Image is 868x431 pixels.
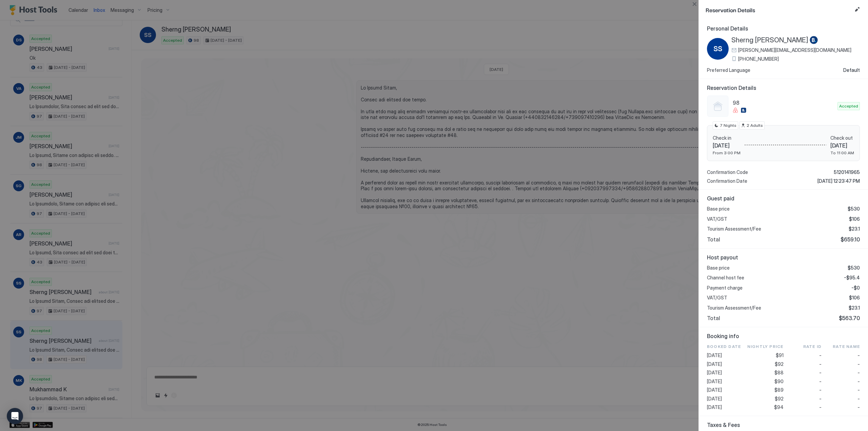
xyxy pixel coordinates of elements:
span: Accepted [839,103,858,109]
span: $23.1 [849,305,860,311]
span: [DATE] [707,387,745,393]
span: -$0 [851,285,860,291]
span: - [857,396,860,402]
span: To 11:00 AM [830,150,854,155]
span: Tourism Assessment/Fee [707,305,761,311]
span: - [819,396,822,402]
span: $23.1 [849,226,860,232]
span: - [857,370,860,376]
span: - [819,361,822,367]
span: $88 [774,370,784,376]
span: [PERSON_NAME][EMAIL_ADDRESS][DOMAIN_NAME] [738,47,851,53]
span: - [857,387,860,393]
span: Base price [707,206,730,212]
span: $91 [776,352,784,358]
span: - [819,378,822,385]
span: Rate Name [833,344,860,350]
span: Nightly Price [747,344,784,350]
span: $90 [774,378,784,385]
span: $94 [774,404,784,410]
span: Host payout [707,254,860,261]
span: - [857,361,860,367]
span: [DATE] [707,352,745,358]
span: Personal Details [707,25,860,32]
span: [DATE] [713,142,741,149]
span: $106 [849,216,860,222]
span: [DATE] [707,378,745,385]
span: [DATE] 12:23:47 PM [817,178,860,184]
span: Reservation Details [706,5,852,14]
span: - [857,378,860,385]
span: [DATE] [707,396,745,402]
span: - [857,352,860,358]
span: [PHONE_NUMBER] [738,56,779,62]
span: $659.10 [841,236,860,243]
span: Sherng [PERSON_NAME] [731,36,808,44]
span: Check in [713,135,741,141]
span: Taxes & Fees [707,422,860,428]
span: Channel host fee [707,275,744,281]
span: 2 Adults [747,122,763,129]
span: $92 [775,361,784,367]
span: $530 [848,206,860,212]
button: Edit reservation [853,5,861,14]
span: 7 Nights [720,122,736,129]
span: $530 [848,265,860,271]
span: VAT/GST [707,295,727,301]
span: VAT/GST [707,216,727,222]
span: [DATE] [707,404,745,410]
span: Base price [707,265,730,271]
span: - [819,352,822,358]
span: Booked Date [707,344,745,350]
span: - [819,370,822,376]
span: - [819,387,822,393]
span: Payment charge [707,285,743,291]
span: Guest paid [707,195,860,202]
span: 5120141965 [834,169,860,175]
span: $563.70 [839,315,860,321]
span: Total [707,315,720,321]
span: Rate ID [803,344,822,350]
span: - [857,404,860,410]
span: Booking info [707,333,860,339]
span: Preferred Language [707,67,750,73]
span: From 3:00 PM [713,150,741,155]
span: Check out [830,135,854,141]
span: Confirmation Code [707,169,748,175]
span: -$95.4 [844,275,860,281]
span: [DATE] [707,370,745,376]
span: SS [713,44,722,54]
span: - [819,404,822,410]
span: 98 [733,99,835,106]
span: [DATE] [707,361,745,367]
span: [DATE] [830,142,854,149]
span: $106 [849,295,860,301]
span: Default [843,67,860,73]
div: Open Intercom Messenger [7,408,23,424]
span: $89 [774,387,784,393]
span: Confirmation Date [707,178,747,184]
span: Reservation Details [707,84,860,91]
span: $92 [775,396,784,402]
span: Tourism Assessment/Fee [707,226,761,232]
span: Total [707,236,720,243]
